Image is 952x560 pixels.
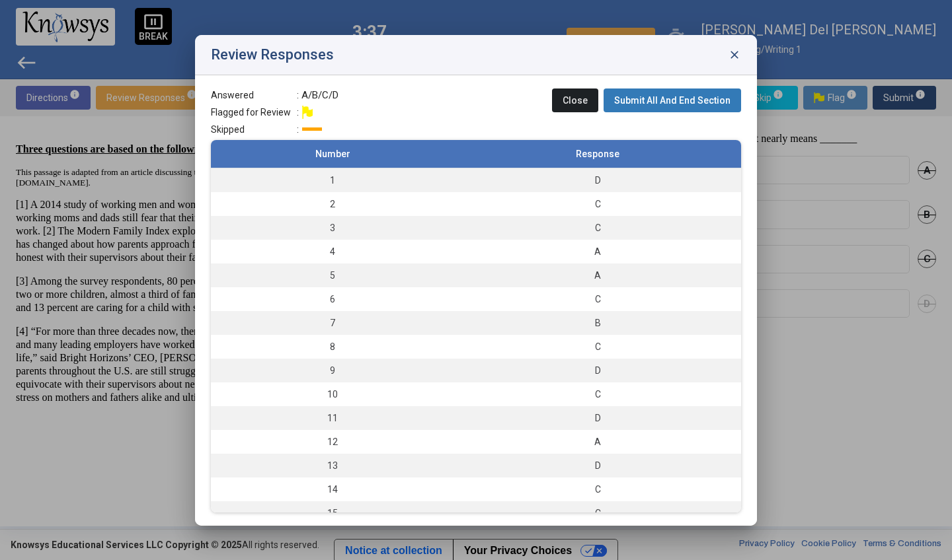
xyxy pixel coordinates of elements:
[297,106,310,119] label: :
[563,95,588,106] span: Close
[297,123,322,136] label: :
[211,454,454,477] td: 13
[211,106,297,119] span: Flagged for Review
[211,263,454,287] td: 5
[461,388,734,401] div: C
[211,47,334,63] h2: Review Responses
[297,88,338,102] label: : A/B/C/D
[211,88,297,102] span: Answered
[211,311,454,335] td: 7
[604,88,741,112] button: Submit All And End Section
[211,240,454,263] td: 4
[211,287,454,311] td: 6
[461,245,734,258] div: A
[461,483,734,496] div: C
[461,364,734,377] div: D
[211,140,454,168] th: Number
[552,88,598,112] button: Close
[461,411,734,425] div: D
[461,221,734,234] div: C
[614,95,731,106] span: Submit All And End Section
[461,507,734,520] div: C
[211,477,454,501] td: 14
[211,501,454,525] td: 15
[461,340,734,353] div: C
[211,335,454,359] td: 8
[211,123,297,136] span: Skipped
[211,382,454,406] td: 10
[461,269,734,282] div: A
[461,293,734,306] div: C
[461,197,734,211] div: C
[211,192,454,216] td: 2
[461,435,734,448] div: A
[454,140,741,168] th: Response
[461,316,734,330] div: B
[211,359,454,382] td: 9
[211,430,454,454] td: 12
[211,168,454,192] td: 1
[302,106,313,119] img: Flag.png
[461,459,734,472] div: D
[211,216,454,240] td: 3
[461,174,734,187] div: D
[728,48,741,61] span: close
[211,406,454,430] td: 11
